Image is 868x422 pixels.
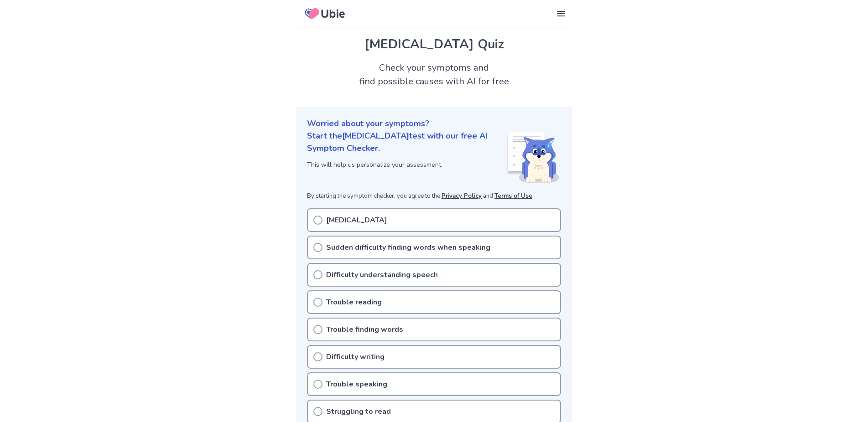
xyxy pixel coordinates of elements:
p: Trouble finding words [326,324,403,335]
p: [MEDICAL_DATA] [326,215,387,226]
p: Difficulty writing [326,351,385,362]
p: By starting the symptom checker, you agree to the and [307,192,561,201]
p: This will help us personalize your assessment. [307,160,506,170]
p: Difficulty understanding speech [326,269,438,280]
p: Trouble reading [326,297,382,308]
p: Struggling to read [326,406,391,417]
p: Worried about your symptoms? [307,118,561,130]
img: Shiba [506,132,559,183]
a: Terms of Use [494,192,532,200]
h2: Check your symptoms and find possible causes with AI for free [296,61,572,88]
p: Trouble speaking [326,379,387,390]
a: Privacy Policy [442,192,482,200]
p: Sudden difficulty finding words when speaking [326,242,490,253]
h1: [MEDICAL_DATA] Quiz [307,35,561,54]
p: Start the [MEDICAL_DATA] test with our free AI Symptom Checker. [307,130,506,154]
